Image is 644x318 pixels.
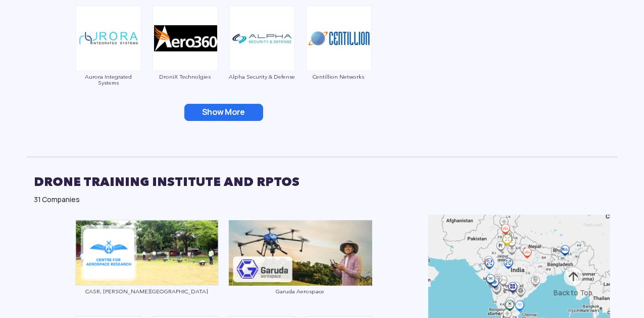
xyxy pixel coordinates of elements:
[152,33,219,80] a: DroniX Technolgies
[75,248,219,295] a: CASR, [PERSON_NAME][GEOGRAPHIC_DATA]
[306,74,372,80] span: Centillion Networks
[554,288,592,298] div: Back to Top
[153,6,218,71] img: ic_aero360.png
[76,6,141,71] img: ic_aurora.png
[75,220,219,286] img: ic_annauniversity_block.png
[152,74,219,80] span: DroniX Technolgies
[75,33,142,86] a: Aurora Integrated Systems
[34,195,610,205] div: 31 Companies
[184,104,263,121] button: Show More
[75,74,142,86] span: Aurora Integrated Systems
[34,169,610,195] h2: DRONE TRAINING INSTITUTE AND RPTOS
[229,248,372,294] a: Garuda Aerospace
[229,74,295,80] span: Alpha Security & Defense
[229,33,295,80] a: Alpha Security & Defense
[562,266,584,288] img: ic_arrow-up.png
[229,6,295,71] img: ic_alphasecurity.png
[75,288,219,294] span: CASR, [PERSON_NAME][GEOGRAPHIC_DATA]
[306,6,372,71] img: ic_centillion.png
[229,288,372,294] span: Garuda Aerospace
[229,220,372,286] img: ic_garudarpto_eco.png
[306,33,372,80] a: Centillion Networks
